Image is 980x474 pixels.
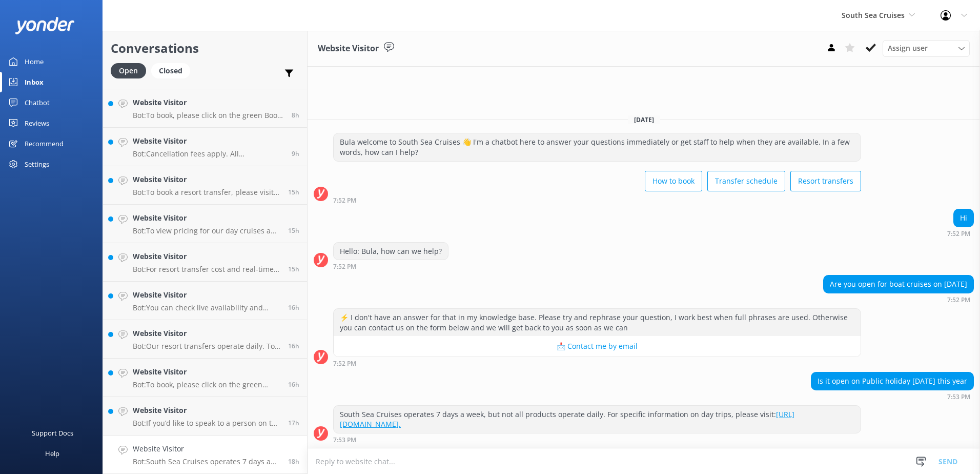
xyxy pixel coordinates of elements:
p: Bot: If you’d like to speak to a person on the South Sea Cruises team, please call [PHONE_NUMBER]... [133,419,280,428]
span: 10:36pm 19-Aug-2025 (UTC +12:00) Pacific/Auckland [288,188,299,196]
span: 08:53pm 19-Aug-2025 (UTC +12:00) Pacific/Auckland [288,419,299,427]
span: 09:31pm 19-Aug-2025 (UTC +12:00) Pacific/Auckland [288,342,299,350]
div: Inbox [25,72,44,92]
h4: Website Visitor [133,97,284,108]
div: Bula welcome to South Sea Cruises 👋 I'm a chatbot here to answer your questions immediately or ge... [334,133,861,161]
div: Hi [954,209,973,227]
h4: Website Visitor [133,405,280,416]
div: Is it open on Public holiday [DATE] this year [811,372,973,390]
a: Website VisitorBot:If you’d like to speak to a person on the South Sea Cruises team, please call ... [103,397,307,436]
div: Hello: Bula, how can we help? [334,243,448,260]
a: Website VisitorBot:South Sea Cruises operates 7 days a week, but not all products operate daily. ... [103,436,307,474]
strong: 7:52 PM [333,197,356,204]
div: Open [111,63,146,78]
h2: Conversations [111,38,299,58]
span: 04:25am 20-Aug-2025 (UTC +12:00) Pacific/Auckland [292,149,299,158]
div: Recommend [25,133,64,154]
div: Closed [151,63,190,78]
p: Bot: For resort transfer cost and real-time availability from [GEOGRAPHIC_DATA] to [GEOGRAPHIC_DA... [133,265,280,274]
div: Support Docs [32,423,73,443]
a: [URL][DOMAIN_NAME]. [340,409,794,429]
strong: 7:52 PM [333,264,356,270]
h4: Website Visitor [133,443,280,455]
h4: Website Visitor [133,289,280,301]
p: Bot: To view pricing for our day cruises and trips, please visit: [URL][DOMAIN_NAME]. [133,226,280,235]
h4: Website Visitor [133,174,280,185]
div: 07:52pm 19-Aug-2025 (UTC +12:00) Pacific/Auckland [823,296,974,303]
span: [DATE] [628,115,660,124]
p: Bot: Cancellation fees apply. All cancellations must be received in writing by the South Sea Crui... [133,149,284,159]
p: Bot: Our resort transfers operate daily. To view the resort transfer schedule, visit [URL][DOMAIN... [133,342,280,351]
h4: Website Visitor [133,212,280,224]
h4: Website Visitor [133,366,280,378]
div: Are you open for boat cruises on [DATE] [824,275,973,293]
div: ⚡ I don't have an answer for that in my knowledge base. Please try and rephrase your question, I ... [334,309,861,336]
div: 07:53pm 19-Aug-2025 (UTC +12:00) Pacific/Auckland [333,436,861,443]
div: Help [45,443,59,464]
a: Website VisitorBot:To book a resort transfer, please visit [URL][DOMAIN_NAME] and follow the prom... [103,166,307,205]
span: 09:41pm 19-Aug-2025 (UTC +12:00) Pacific/Auckland [288,303,299,312]
p: Bot: You can check live availability and book your Malamala Beach Club passes online at [URL][DOM... [133,303,280,312]
div: Reviews [25,113,49,133]
a: Open [111,65,151,76]
button: Transfer schedule [707,171,785,191]
div: 07:52pm 19-Aug-2025 (UTC +12:00) Pacific/Auckland [947,230,974,237]
div: South Sea Cruises operates 7 days a week, but not all products operate daily. For specific inform... [334,406,861,433]
img: yonder-white-logo.png [15,17,74,34]
span: South Sea Cruises [842,10,905,20]
a: Website VisitorBot:For resort transfer cost and real-time availability from [GEOGRAPHIC_DATA] to ... [103,243,307,282]
a: Website VisitorBot:To book, please click on the green Book Now button on our website and follow t... [103,89,307,128]
a: Website VisitorBot:Our resort transfers operate daily. To view the resort transfer schedule, visi... [103,320,307,359]
a: Website VisitorBot:Cancellation fees apply. All cancellations must be received in writing by the ... [103,128,307,166]
div: Assign User [883,40,970,56]
a: Closed [151,65,195,76]
div: Chatbot [25,92,50,113]
p: Bot: To book, please click on the green Book Now button on our website and follow the prompts. Yo... [133,380,280,389]
div: Home [25,51,44,72]
button: How to book [645,171,702,191]
span: Assign user [888,43,928,54]
button: Resort transfers [790,171,861,191]
span: 10:05pm 19-Aug-2025 (UTC +12:00) Pacific/Auckland [288,265,299,273]
span: 05:31am 20-Aug-2025 (UTC +12:00) Pacific/Auckland [292,111,299,120]
a: Website VisitorBot:To view pricing for our day cruises and trips, please visit: [URL][DOMAIN_NAME... [103,205,307,243]
strong: 7:52 PM [947,297,970,303]
h3: Website Visitor [318,42,379,55]
div: Settings [25,154,49,174]
strong: 7:52 PM [333,361,356,367]
button: 📩 Contact me by email [334,336,861,357]
h4: Website Visitor [133,251,280,262]
p: Bot: South Sea Cruises operates 7 days a week, but not all products operate daily. For specific i... [133,457,280,466]
p: Bot: To book, please click on the green Book Now button on our website and follow the prompts! To... [133,111,284,120]
div: 07:52pm 19-Aug-2025 (UTC +12:00) Pacific/Auckland [333,360,861,367]
a: Website VisitorBot:You can check live availability and book your Malamala Beach Club passes onlin... [103,282,307,320]
h4: Website Visitor [133,135,284,147]
div: 07:52pm 19-Aug-2025 (UTC +12:00) Pacific/Auckland [333,196,861,204]
span: 09:04pm 19-Aug-2025 (UTC +12:00) Pacific/Auckland [288,380,299,389]
h4: Website Visitor [133,328,280,339]
p: Bot: To book a resort transfer, please visit [URL][DOMAIN_NAME] and follow the prompts for availa... [133,188,280,197]
strong: 7:52 PM [947,231,970,237]
a: Website VisitorBot:To book, please click on the green Book Now button on our website and follow t... [103,359,307,397]
strong: 7:53 PM [333,437,356,443]
span: 10:17pm 19-Aug-2025 (UTC +12:00) Pacific/Auckland [288,226,299,235]
div: 07:52pm 19-Aug-2025 (UTC +12:00) Pacific/Auckland [333,263,448,270]
div: 07:53pm 19-Aug-2025 (UTC +12:00) Pacific/Auckland [811,393,974,400]
span: 07:53pm 19-Aug-2025 (UTC +12:00) Pacific/Auckland [288,457,299,466]
strong: 7:53 PM [947,394,970,400]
